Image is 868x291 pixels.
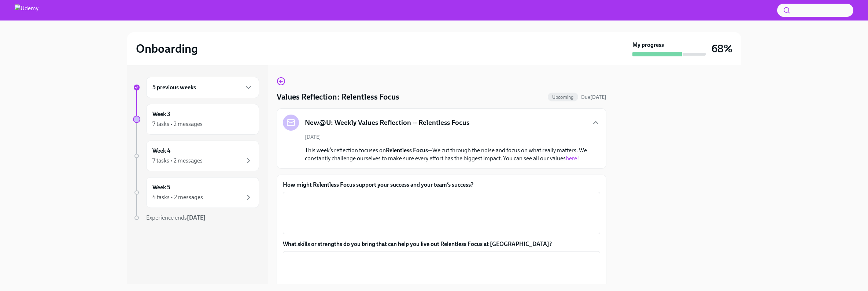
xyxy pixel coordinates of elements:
[136,41,198,56] h2: Onboarding
[305,146,588,163] p: This week’s reflection focuses on —We cut through the noise and focus on what really matters. We ...
[146,77,259,98] div: 5 previous weeks
[152,157,203,165] div: 7 tasks • 2 messages
[277,92,399,102] h4: Values Reflection: Relentless Focus
[152,110,170,118] h6: Week 3
[133,177,259,208] a: Week 54 tasks • 2 messages
[152,120,203,128] div: 7 tasks • 2 messages
[305,134,321,141] span: [DATE]
[581,94,606,101] span: October 6th, 2025 09:00
[590,94,606,100] strong: [DATE]
[712,42,732,55] h3: 68%
[152,83,196,92] h6: 5 previous weeks
[152,193,203,201] div: 4 tasks • 2 messages
[566,155,577,162] a: here
[15,4,38,16] img: Udemy
[548,94,578,100] span: Upcoming
[386,147,428,154] strong: Relentless Focus
[187,214,206,221] strong: [DATE]
[152,147,170,155] h6: Week 4
[305,118,469,127] h5: New@U: Weekly Values Reflection -- Relentless Focus
[632,41,664,49] strong: My progress
[133,141,259,171] a: Week 47 tasks • 2 messages
[152,183,170,191] h6: Week 5
[146,214,206,221] span: Experience ends
[581,94,606,100] span: Due
[283,181,600,189] label: How might Relentless Focus support your success and your team’s success?
[133,104,259,135] a: Week 37 tasks • 2 messages
[283,240,600,248] label: What skills or strengths do you bring that can help you live out Relentless Focus at [GEOGRAPHIC_...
